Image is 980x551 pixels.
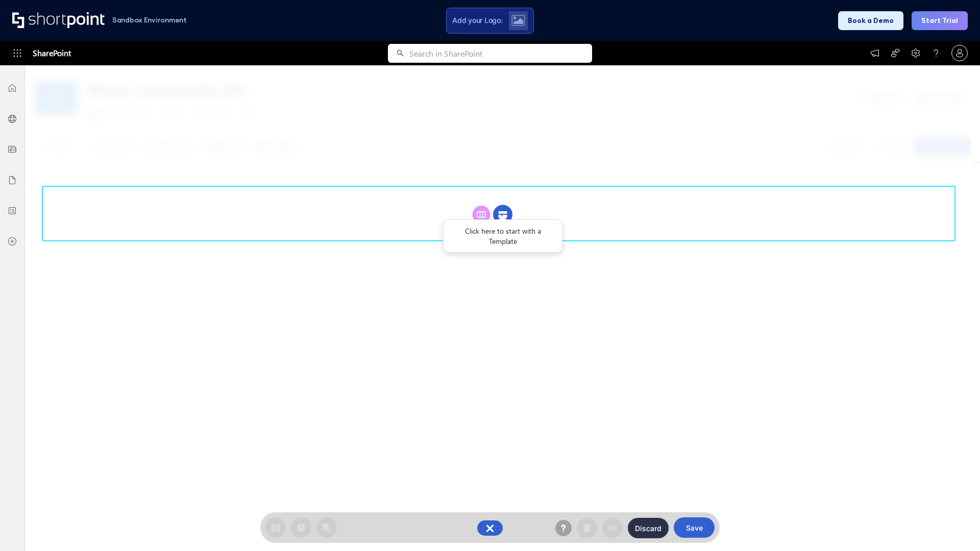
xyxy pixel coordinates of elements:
[674,517,715,538] button: Save
[628,518,669,538] button: Discard
[511,15,525,26] img: Upload logo
[929,502,980,551] iframe: Chat Widget
[912,11,968,30] button: Start Trial
[838,11,903,30] button: Book a Demo
[452,16,502,25] span: Add your Logo:
[409,44,592,63] input: Search in SharePoint
[33,41,71,65] span: SharePoint
[112,17,187,23] h1: Sandbox Environment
